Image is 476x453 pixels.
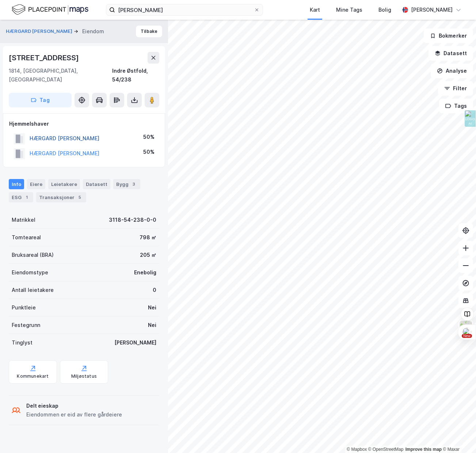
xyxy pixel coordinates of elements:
div: Leietakere [48,179,80,189]
div: Bolig [378,5,391,14]
div: Punktleie [12,303,36,312]
iframe: Chat Widget [439,418,476,453]
div: Tomteareal [12,233,41,242]
div: Datasett [83,179,110,189]
input: Søk på adresse, matrikkel, gårdeiere, leietakere eller personer [115,4,254,15]
div: Mine Tags [336,5,362,14]
div: 3 [130,180,137,188]
div: Eiendommen er eid av flere gårdeiere [26,410,122,419]
div: Indre Østfold, 54/238 [112,66,159,84]
div: Kart [310,5,320,14]
div: 50% [143,148,155,156]
button: Bokmerker [424,28,473,43]
div: 50% [143,133,155,141]
div: Hjemmelshaver [9,119,159,128]
a: Mapbox [347,447,367,452]
div: Nei [148,303,156,312]
div: 205 ㎡ [140,251,156,259]
div: [PERSON_NAME] [114,338,156,347]
div: Eiendom [82,27,104,36]
button: Tags [439,99,473,113]
div: 1 [23,194,30,201]
div: Bruksareal (BRA) [12,251,54,259]
button: HÆRGARD [PERSON_NAME] [6,28,74,35]
div: Bygg [113,179,140,189]
a: Improve this map [405,447,442,452]
div: Info [9,179,24,189]
div: 5 [76,194,83,201]
button: Tag [9,93,72,107]
div: Miljøstatus [71,373,97,379]
div: Nei [148,321,156,330]
div: 798 ㎡ [140,233,156,242]
button: Datasett [429,46,473,61]
a: OpenStreetMap [368,447,404,452]
button: Tilbake [136,26,162,37]
div: Tinglyst [12,338,33,347]
div: Antall leietakere [12,286,54,294]
div: Matrikkel [12,216,35,224]
div: Festegrunn [12,321,40,330]
div: ESG [9,192,33,202]
div: [PERSON_NAME] [411,5,453,14]
div: Eiere [27,179,45,189]
img: logo.f888ab2527a4732fd821a326f86c7f29.svg [12,3,88,16]
button: Filter [438,81,473,96]
div: Kontrollprogram for chat [439,418,476,453]
div: Delt eieskap [26,401,122,410]
div: [STREET_ADDRESS] [9,52,80,64]
div: Eiendomstype [12,268,48,277]
div: 3118-54-238-0-0 [109,216,156,224]
div: Transaksjoner [36,192,86,202]
div: Enebolig [134,268,156,277]
button: Analyse [431,64,473,78]
div: 0 [153,286,156,294]
div: Kommunekart [17,373,49,379]
div: 1814, [GEOGRAPHIC_DATA], [GEOGRAPHIC_DATA] [9,66,112,84]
